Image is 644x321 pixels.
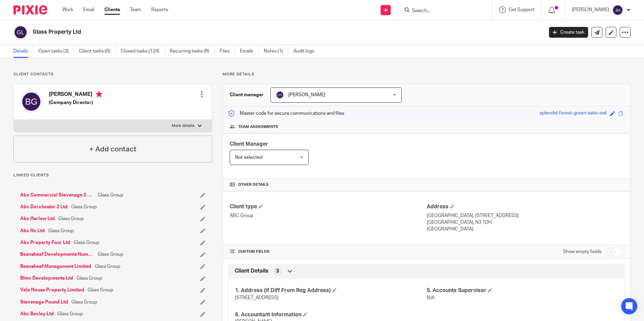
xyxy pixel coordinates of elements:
span: Glass Group [88,287,113,293]
p: More details [172,123,194,129]
a: Work [62,6,73,13]
a: Notes (1) [264,45,288,58]
span: Client Manager [230,141,268,147]
span: Team assignments [238,124,278,130]
h4: 1. Address (if Diff From Reg Address) [235,287,426,294]
h4: 6. Accountant Information [235,311,426,318]
span: Glass Group [48,227,74,234]
p: Linked clients [13,173,212,178]
h4: Client type [230,203,426,210]
label: Show empty fields [563,248,602,255]
a: Details [13,45,33,58]
a: Vale House Property Limited [20,287,84,293]
a: Files [220,45,235,58]
a: Audit logs [293,45,319,58]
span: [PERSON_NAME] [288,93,325,97]
a: Stevenage Pound Ltd [20,299,68,306]
p: Master code for secure communications and files [228,110,344,117]
span: Glass Group [71,299,97,306]
p: [GEOGRAPHIC_DATA] [427,226,623,233]
div: splendid-forest-green-satin-owl [540,110,607,117]
a: Beansheaf Management Limited [20,263,91,270]
a: Recurring tasks (8) [170,45,215,58]
a: Create task [549,27,588,38]
img: svg%3E [612,5,623,15]
a: Closed tasks (124) [121,45,165,58]
span: 3 [276,268,279,275]
img: svg%3E [21,91,42,112]
p: [GEOGRAPHIC_DATA], [STREET_ADDRESS] [427,212,623,219]
span: Other details [238,182,269,187]
h4: + Add contact [89,144,136,154]
span: Glass Group [74,239,99,246]
span: Glass Group [57,311,83,317]
p: Client contacts [13,72,212,77]
a: Team [130,6,141,13]
a: Abc Dorchester 2 Ltd [20,204,68,210]
p: [GEOGRAPHIC_DATA], N3 1DH [427,219,623,226]
h5: (Company Director) [49,99,102,106]
a: Abc Commercial Stevenage 2 Ltd [20,192,94,199]
a: Email [83,6,94,13]
span: Glass Group [71,204,97,210]
h4: CUSTOM FIELDS [230,249,426,254]
input: Search [411,8,472,14]
img: svg%3E [13,25,28,39]
span: Glass Group [76,275,102,282]
img: Pixie [13,5,47,14]
a: Abc Harlow Ltd [20,215,55,222]
a: Emails [240,45,259,58]
span: [STREET_ADDRESS] [235,295,279,300]
span: N/A [427,295,434,300]
a: Abc Nc Ltd [20,227,45,234]
p: [PERSON_NAME] [572,6,609,13]
h2: Glass Property Ltd [33,29,438,36]
span: Client Details [235,267,268,275]
h4: [PERSON_NAME] [49,91,102,99]
h4: Address [427,203,623,210]
a: Beansheaf Developments Number One Limited [20,251,94,258]
p: ABC Group [230,212,426,219]
span: Get Support [509,7,535,12]
span: Glass Group [95,263,120,270]
a: Abc Bexley Ltd [20,311,54,317]
span: Not selected [235,155,262,160]
a: Reports [151,6,168,13]
a: Client tasks (0) [79,45,116,58]
a: Bhnv Developments Ltd [20,275,73,282]
span: Glass Group [98,192,123,199]
p: More details [223,72,631,77]
a: Clients [104,6,120,13]
i: Primary [96,91,102,98]
h3: Client manager [230,92,264,98]
h4: 5. Accounts Supervisor [427,287,618,294]
img: svg%3E [276,91,284,99]
span: Glass Group [58,215,84,222]
a: Abc Property Four Ltd [20,239,70,246]
span: Glass Group [98,251,123,258]
a: Open tasks (3) [38,45,74,58]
